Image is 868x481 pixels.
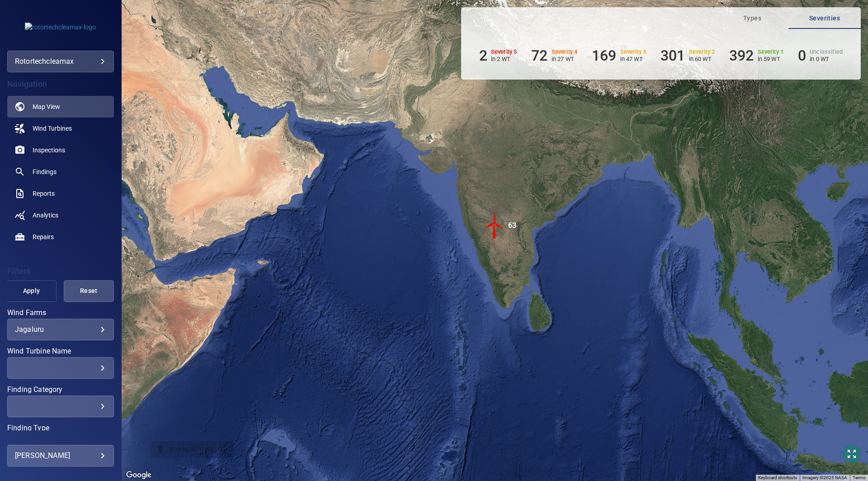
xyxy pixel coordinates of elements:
[25,23,96,32] img: rotortechcleamax-logo
[531,47,547,64] h6: 72
[7,396,114,417] div: Finding Category
[853,475,865,480] a: Terms (opens in new tab)
[758,49,784,55] h6: Severity 1
[33,232,54,241] span: Repairs
[15,325,106,334] div: Jagaluru
[6,280,57,302] button: Apply
[7,80,114,89] h4: Navigation
[18,285,45,297] span: Apply
[7,386,114,393] label: Finding Category
[75,285,103,297] span: Reset
[33,102,60,111] span: Map View
[729,47,754,64] h6: 392
[7,357,114,379] div: Wind Turbine Name
[7,348,114,355] label: Wind Turbine Name
[552,49,578,55] h6: Severity 4
[531,47,577,64] li: Severity 4
[7,424,114,432] label: Finding Type
[592,47,616,64] h6: 169
[15,448,106,463] div: [PERSON_NAME]
[758,475,797,481] button: Keyboard shortcuts
[620,56,646,62] p: in 47 WT
[7,309,114,316] label: Wind Farms
[802,475,847,480] span: Imagery ©2025 NASA
[794,13,855,24] span: Severities
[124,469,154,481] img: Google
[7,139,114,161] a: inspections noActive
[491,56,517,62] p: in 2 WT
[124,469,154,481] a: Open this area in Google Maps (opens a new window)
[7,161,114,183] a: findings noActive
[810,56,843,62] p: in 0 WT
[7,204,114,226] a: analytics noActive
[33,167,57,176] span: Findings
[798,47,806,64] h6: 0
[7,226,114,248] a: repairs noActive
[689,56,715,62] p: in 60 WT
[491,49,517,55] h6: Severity 5
[33,189,55,198] span: Reports
[7,319,114,340] div: Wind Farms
[15,54,106,69] div: rotortechcleamax
[7,183,114,204] a: reports noActive
[7,267,114,276] h4: Filters
[33,211,58,220] span: Analytics
[810,49,843,55] h6: Unclassified
[689,49,715,55] h6: Severity 2
[479,47,517,64] li: Severity 5
[758,56,784,62] p: in 59 WT
[481,212,508,239] img: windFarmIconCat5.svg
[552,56,578,62] p: in 27 WT
[481,212,508,240] gmp-advanced-marker: 63
[508,212,516,239] div: 63
[722,13,783,24] span: Types
[7,96,114,118] a: map active
[798,47,843,64] li: Severity Unclassified
[64,280,114,302] button: Reset
[660,47,685,64] h6: 301
[33,124,72,133] span: Wind Turbines
[729,47,783,64] li: Severity 1
[660,47,715,64] li: Severity 2
[479,47,487,64] h6: 2
[33,146,65,155] span: Inspections
[620,49,646,55] h6: Severity 3
[7,51,114,72] div: rotortechcleamax
[592,47,646,64] li: Severity 3
[7,118,114,139] a: windturbines noActive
